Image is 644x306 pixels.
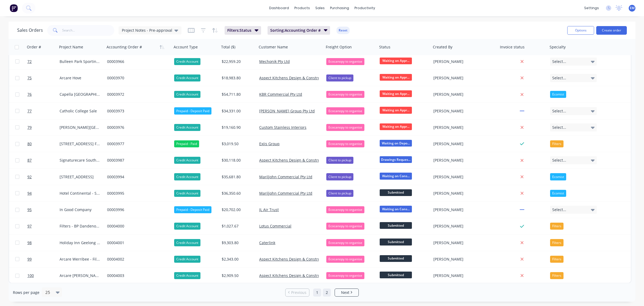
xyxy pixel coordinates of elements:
[174,74,200,81] div: Credit Account
[222,240,253,245] div: $9,303.80
[326,256,364,263] div: Ecocanopy to organise
[174,140,199,147] div: Prepaid - Paid
[433,141,493,147] div: [PERSON_NAME]
[59,44,83,50] div: Project Name
[174,157,200,164] div: Credit Account
[27,59,32,64] span: 72
[222,273,253,278] div: $2,909.50
[323,289,331,297] a: Page 2
[433,59,493,64] div: [PERSON_NAME]
[433,240,493,245] div: [PERSON_NAME]
[107,92,167,97] div: 00003972
[380,173,412,179] span: Waiting on Cons...
[27,218,60,234] a: 97
[270,28,321,33] span: Sorting: Accounting Order #
[27,103,60,119] a: 77
[259,44,288,50] div: Customer Name
[259,125,306,130] a: Custom Stainless Interiors
[335,290,358,295] a: Next page
[326,239,364,246] div: Ecocanopy to organise
[107,141,167,147] div: 00003977
[27,70,60,86] a: 75
[27,174,32,180] span: 92
[27,92,32,97] span: 76
[552,207,566,212] span: Select...
[122,27,172,33] span: Project Notes - Pre-approval
[433,125,493,130] div: [PERSON_NAME]
[552,59,566,64] span: Select...
[17,28,43,33] h1: Sales Orders
[222,223,253,229] div: $1,027.67
[326,74,353,81] div: Client to pickup
[27,268,60,284] a: 100
[433,44,452,50] div: Created By
[27,251,60,267] a: 99
[27,202,60,218] a: 95
[268,26,330,35] button: Sorting:Accounting Order #
[433,207,493,212] div: [PERSON_NAME]
[552,75,566,81] span: Select...
[222,59,253,64] div: $22,959.20
[107,207,167,212] div: 00003996
[550,256,563,263] div: Filters
[60,174,101,180] div: [STREET_ADDRESS]
[266,4,292,12] a: dashboard
[27,235,60,251] a: 98
[60,59,101,64] div: Bulleen Park Sporting Facility
[222,158,253,163] div: $30,118.00
[259,92,302,97] a: KBR Commercial Pty Ltd
[174,223,200,230] div: Credit Account
[174,272,200,279] div: Credit Account
[27,54,60,70] a: 72
[433,158,493,163] div: [PERSON_NAME]
[259,59,290,64] a: Mechonik Pty Ltd
[313,4,327,12] div: sales
[222,207,253,212] div: $20,702.00
[222,174,253,180] div: $35,681.80
[222,257,253,262] div: $2,343.00
[27,119,60,136] a: 79
[433,257,493,262] div: [PERSON_NAME]
[326,206,364,213] div: Ecocanopy to organise
[222,141,253,147] div: $3,019.50
[259,158,344,163] a: Aspect Kitchens Design & Constructions Pty Ltd
[174,124,200,131] div: Credit Account
[550,239,563,246] div: Filters
[326,107,364,114] div: Ecocanopy to organise
[326,91,364,98] div: Ecocanopy to organise
[550,44,566,50] div: Specialty
[326,157,353,164] div: Client to pickup
[27,44,41,50] div: Order #
[222,125,253,130] div: $19,160.90
[174,107,211,114] div: Prepaid - Deposit Paid
[326,223,364,230] div: Ecocanopy to organise
[27,158,32,163] span: 87
[174,190,200,197] div: Credit Account
[596,26,627,35] button: Create order
[27,141,32,147] span: 80
[380,239,412,245] span: Submitted
[433,174,493,180] div: [PERSON_NAME]
[433,191,493,196] div: [PERSON_NAME]
[380,272,412,278] span: Submitted
[550,190,566,197] div: Ecomist
[292,4,313,12] div: products
[60,141,101,147] div: [STREET_ADDRESS] Filters
[380,123,412,130] span: Waiting on Appr...
[433,108,493,114] div: [PERSON_NAME]
[222,92,253,97] div: $54,711.80
[380,74,412,81] span: Waiting on Appr...
[60,191,101,196] div: Hotel Continental - Sorrento
[550,140,563,147] div: Filters
[380,140,412,147] span: Waiting on Depo...
[60,207,101,212] div: In Good Company
[107,174,167,180] div: 00003994
[174,256,200,263] div: Credit Account
[326,140,364,147] div: Ecocanopy to organise
[581,4,602,12] div: settings
[27,108,32,114] span: 77
[107,125,167,130] div: 00003976
[174,173,200,180] div: Credit Account
[380,156,412,163] span: Drawings Reques...
[107,44,142,50] div: Accounting Order #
